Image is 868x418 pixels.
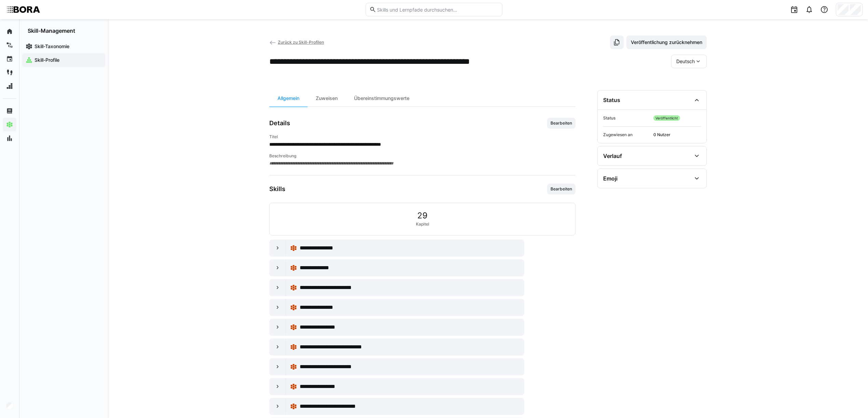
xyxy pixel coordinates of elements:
[269,90,308,106] div: Allgemein
[653,132,701,138] span: 0 Nutzer
[603,115,651,121] span: Status
[550,186,573,192] span: Bearbeiten
[603,132,651,138] span: Zugewiesen an
[417,211,428,220] span: 29
[269,153,575,159] h4: Beschreibung
[278,40,324,45] span: Zurück zu Skill-Profilen
[416,221,429,227] span: Kapitel
[630,39,703,46] span: Veröffentlichung zurücknehmen
[603,97,620,103] div: Status
[550,120,573,126] span: Bearbeiten
[603,175,618,182] div: Emoji
[676,58,695,65] span: Deutsch
[547,184,575,194] button: Bearbeiten
[308,90,346,106] div: Zuweisen
[626,35,707,49] button: Veröffentlichung zurücknehmen
[269,134,575,140] h4: Titel
[603,153,622,159] div: Verlauf
[376,6,499,13] input: Skills und Lernpfade durchsuchen…
[547,118,575,129] button: Bearbeiten
[269,185,285,193] h3: Skills
[269,119,290,127] h3: Details
[653,115,680,121] span: Veröffentlicht
[269,40,324,45] a: Zurück zu Skill-Profilen
[346,90,418,106] div: Übereinstimmungswerte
